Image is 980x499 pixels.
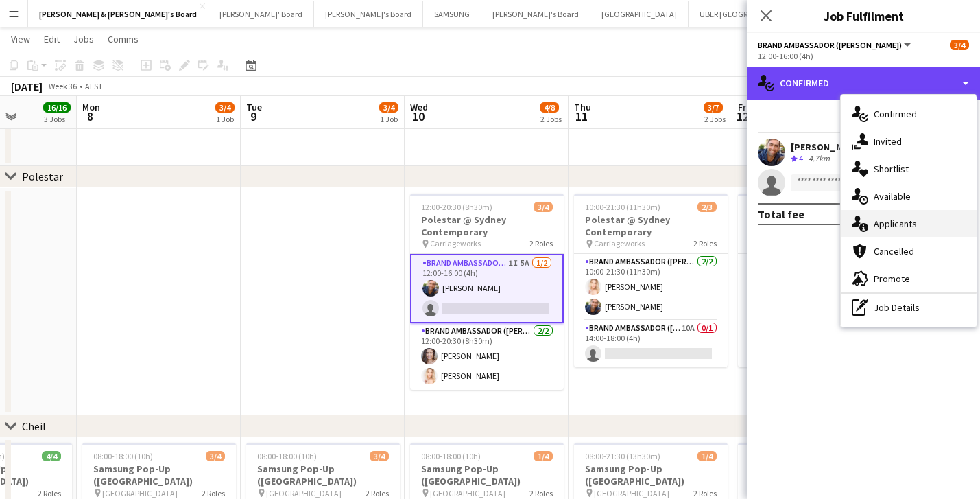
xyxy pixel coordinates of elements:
span: 10 [408,108,428,124]
div: Confirmed [747,67,980,100]
div: Applicants [841,210,977,237]
span: 3/4 [215,102,235,113]
button: [PERSON_NAME]'s Board [481,1,590,27]
app-card-role: Brand Ambassador ([PERSON_NAME])2/212:00-20:30 (8h30m)[PERSON_NAME][PERSON_NAME] [410,323,564,390]
div: Job Details [841,294,977,321]
div: 1 Job [216,114,234,124]
span: 2 Roles [366,488,389,498]
span: 3/4 [206,451,225,461]
span: Thu [574,101,591,113]
span: 3/4 [534,202,553,212]
span: 08:00-18:00 (10h) [421,451,481,461]
div: Total fee [758,207,804,221]
span: 12 [736,108,749,124]
div: 2 Jobs [704,114,726,124]
span: 4/8 [540,102,559,113]
h3: Samsung Pop-Up ([GEOGRAPHIC_DATA]) [410,463,564,487]
span: 4/4 [42,451,61,461]
span: 2 Roles [202,488,225,498]
h3: Job Fulfilment [747,7,980,25]
div: AEST [85,81,103,91]
span: Week 36 [45,81,80,91]
span: Carriageworks [430,238,481,248]
app-job-card: 10:00-20:30 (10h30m)2/3Polestar @ Sydney Contemporary Carriageworks2 RolesBrand Ambassador ([PERS... [738,194,892,367]
div: 3 Jobs [44,114,70,124]
span: 4 [799,153,803,163]
span: Fri [738,101,749,113]
span: 11 [572,108,591,124]
span: Comms [108,33,139,45]
div: [DATE] [11,80,43,93]
span: 08:00-21:30 (13h30m) [585,451,660,461]
div: Promote [841,265,977,292]
span: Edit [44,33,60,45]
span: Jobs [73,33,94,45]
span: Carriageworks [594,238,645,248]
span: 2 Roles [38,488,61,498]
h3: Samsung Pop-Up ([GEOGRAPHIC_DATA]) [574,463,728,487]
app-card-role: Brand Ambassador ([PERSON_NAME])2/210:00-20:30 (10h30m)[PERSON_NAME][PERSON_NAME] [738,254,892,321]
a: View [5,30,36,48]
div: Polestar [22,170,63,183]
div: 12:00-16:00 (4h) [758,51,969,61]
h3: Polestar @ Sydney Contemporary [738,213,892,238]
span: 3/4 [379,102,398,113]
span: 3/7 [704,102,723,113]
div: Confirmed [841,100,977,128]
span: [GEOGRAPHIC_DATA] [430,488,505,498]
a: Comms [102,30,144,48]
h3: Polestar @ Sydney Contemporary [410,213,564,238]
button: Brand Ambassador ([PERSON_NAME]) [758,40,913,50]
div: 1 Job [380,114,398,124]
button: [GEOGRAPHIC_DATA] [590,1,689,27]
span: 2 Roles [693,488,717,498]
div: Invited [841,128,977,155]
span: View [11,33,30,45]
span: 08:00-18:00 (10h) [93,451,153,461]
span: 3/4 [950,40,969,50]
h3: Samsung Pop-Up ([GEOGRAPHIC_DATA]) [246,463,400,487]
span: 2 Roles [529,238,553,248]
span: [GEOGRAPHIC_DATA] [266,488,342,498]
div: 2 Jobs [540,114,562,124]
span: 08:00-18:00 (10h) [257,451,317,461]
button: SAMSUNG [423,1,481,27]
app-card-role: Brand Ambassador ([PERSON_NAME])1I5A1/212:00-16:00 (4h)[PERSON_NAME] [410,254,564,323]
app-job-card: 10:00-21:30 (11h30m)2/3Polestar @ Sydney Contemporary Carriageworks2 RolesBrand Ambassador ([PERS... [574,194,728,367]
div: Cheil [22,419,46,433]
span: Brand Ambassador (Mon - Fri) [758,40,902,50]
div: Cancelled [841,237,977,265]
div: Shortlist [841,155,977,183]
button: [PERSON_NAME]' Board [208,1,314,27]
div: Available [841,183,977,210]
button: [PERSON_NAME] & [PERSON_NAME]'s Board [28,1,208,27]
span: [GEOGRAPHIC_DATA] [102,488,178,498]
button: UBER [GEOGRAPHIC_DATA] [689,1,806,27]
span: 16/16 [43,102,71,113]
div: 4.7km [806,153,833,165]
span: 2 Roles [693,238,717,248]
span: 8 [80,108,100,124]
h3: Samsung Pop-Up ([GEOGRAPHIC_DATA]) [82,463,236,487]
span: 3/4 [370,451,389,461]
span: Mon [82,101,100,113]
span: 1/4 [534,451,553,461]
span: Wed [410,101,428,113]
app-card-role: Brand Ambassador ([PERSON_NAME])2/210:00-21:30 (11h30m)[PERSON_NAME][PERSON_NAME] [574,254,728,321]
span: [GEOGRAPHIC_DATA] [594,488,669,498]
div: [PERSON_NAME] [791,141,863,153]
span: 2/3 [697,202,717,212]
span: Tue [246,101,262,113]
span: 9 [244,108,262,124]
app-card-role: Brand Ambassador ([PERSON_NAME])1I10A0/114:00-18:00 (4h) [738,321,892,367]
a: Edit [38,30,65,48]
app-card-role: Brand Ambassador ([PERSON_NAME])10A0/114:00-18:00 (4h) [574,321,728,367]
button: [PERSON_NAME]'s Board [314,1,423,27]
span: 1/4 [697,451,717,461]
a: Jobs [68,30,99,48]
span: 12:00-20:30 (8h30m) [421,202,492,212]
app-job-card: 12:00-20:30 (8h30m)3/4Polestar @ Sydney Contemporary Carriageworks2 RolesBrand Ambassador ([PERSO... [410,194,564,390]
